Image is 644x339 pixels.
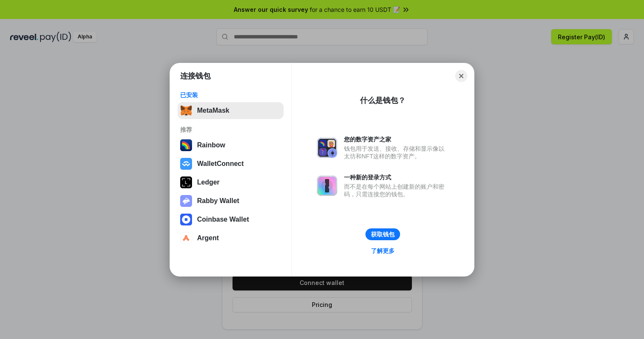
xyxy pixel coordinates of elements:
div: MetaMask [197,107,229,114]
button: WalletConnect [178,155,284,172]
button: Coinbase Wallet [178,211,284,228]
div: 已安装 [180,91,281,99]
div: 钱包用于发送、接收、存储和显示像以太坊和NFT这样的数字资产。 [344,145,449,160]
img: svg+xml,%3Csvg%20xmlns%3D%22http%3A%2F%2Fwww.w3.org%2F2000%2Fsvg%22%20width%3D%2228%22%20height%3... [180,176,192,188]
div: 而不是在每个网站上创建新的账户和密码，只需连接您的钱包。 [344,183,449,198]
div: 了解更多 [371,247,395,255]
div: 您的数字资产之家 [344,136,449,143]
div: WalletConnect [197,160,244,168]
img: svg+xml,%3Csvg%20width%3D%22120%22%20height%3D%22120%22%20viewBox%3D%220%200%20120%20120%22%20fil... [180,139,192,151]
img: svg+xml,%3Csvg%20xmlns%3D%22http%3A%2F%2Fwww.w3.org%2F2000%2Fsvg%22%20fill%3D%22none%22%20viewBox... [180,195,192,207]
div: Rainbow [197,141,225,149]
img: svg+xml,%3Csvg%20width%3D%2228%22%20height%3D%2228%22%20viewBox%3D%220%200%2028%2028%22%20fill%3D... [180,232,192,244]
button: Rabby Wallet [178,193,284,209]
button: MetaMask [178,102,284,119]
img: svg+xml,%3Csvg%20fill%3D%22none%22%20height%3D%2233%22%20viewBox%3D%220%200%2035%2033%22%20width%... [180,105,192,117]
div: Ledger [197,179,219,186]
div: Coinbase Wallet [197,216,249,223]
button: Ledger [178,174,284,191]
img: svg+xml,%3Csvg%20width%3D%2228%22%20height%3D%2228%22%20viewBox%3D%220%200%2028%2028%22%20fill%3D... [180,214,192,225]
button: Argent [178,230,284,247]
img: svg+xml,%3Csvg%20xmlns%3D%22http%3A%2F%2Fwww.w3.org%2F2000%2Fsvg%22%20fill%3D%22none%22%20viewBox... [317,138,337,158]
div: 什么是钱包？ [360,95,406,106]
div: Argent [197,234,219,242]
div: 推荐 [180,126,281,133]
button: 获取钱包 [365,228,400,240]
button: Close [455,70,467,82]
h1: 连接钱包 [180,71,211,81]
img: svg+xml,%3Csvg%20width%3D%2228%22%20height%3D%2228%22%20viewBox%3D%220%200%2028%2028%22%20fill%3D... [180,158,192,170]
div: 获取钱包 [371,231,395,238]
div: Rabby Wallet [197,197,239,205]
div: 一种新的登录方式 [344,174,449,181]
a: 了解更多 [366,245,400,256]
button: Rainbow [178,137,284,154]
img: svg+xml,%3Csvg%20xmlns%3D%22http%3A%2F%2Fwww.w3.org%2F2000%2Fsvg%22%20fill%3D%22none%22%20viewBox... [317,176,337,196]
